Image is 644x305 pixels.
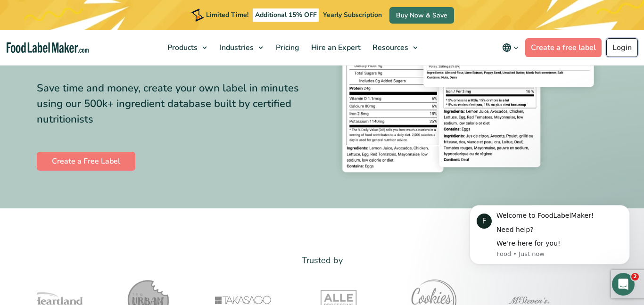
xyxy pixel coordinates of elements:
[119,15,138,34] img: Profile image for Rana
[141,218,189,256] button: News
[14,213,175,240] div: How Subscription Upgrades Work on [DOMAIN_NAME]
[308,42,362,53] span: Hire an Expert
[162,30,212,65] a: Products
[13,242,34,248] span: Home
[217,42,255,53] span: Industries
[19,21,82,30] img: logo
[389,7,454,24] a: Buy Now & Save
[273,42,300,53] span: Pricing
[206,10,248,19] span: Limited Time!
[270,30,303,65] a: Pricing
[305,30,364,65] a: Hire an Expert
[19,172,158,192] div: How to Print Your Labels & Choose the Right Printer
[156,242,174,248] span: News
[137,15,156,34] img: Profile image for Aya
[525,38,602,57] a: Create a free label
[165,42,198,53] span: Products
[19,67,170,83] p: Hi there 👋
[9,111,179,137] div: Send us a message
[101,15,120,34] img: Profile image for Rachelle
[162,15,179,32] div: Close
[612,273,635,296] iframe: To enrich screen reader interactions, please activate Accessibility in Grammarly extension settings
[37,81,315,127] div: Save time and money, create your own label in minutes using our 500k+ ingredient database built b...
[253,8,319,22] span: Additional 15% OFF
[19,217,158,237] div: How Subscription Upgrades Work on [DOMAIN_NAME]
[19,83,170,99] p: How can we help?
[14,168,175,196] div: How to Print Your Labels & Choose the Right Printer
[19,119,157,129] div: Send us a message
[47,218,94,256] button: Messages
[367,30,422,65] a: Resources
[94,218,141,256] button: Help
[370,42,409,53] span: Resources
[110,242,125,248] span: Help
[14,196,175,213] div: Hire an Expert Services
[214,30,268,65] a: Industries
[37,254,607,267] p: Trusted by
[606,38,638,57] a: Login
[631,273,639,280] span: 2
[14,146,175,165] button: Search for help
[19,199,158,209] div: Hire an Expert Services
[455,191,644,280] iframe: Intercom notifications message
[55,242,87,248] span: Messages
[19,150,76,160] span: Search for help
[37,152,135,171] a: Create a Free Label
[323,10,382,19] span: Yearly Subscription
